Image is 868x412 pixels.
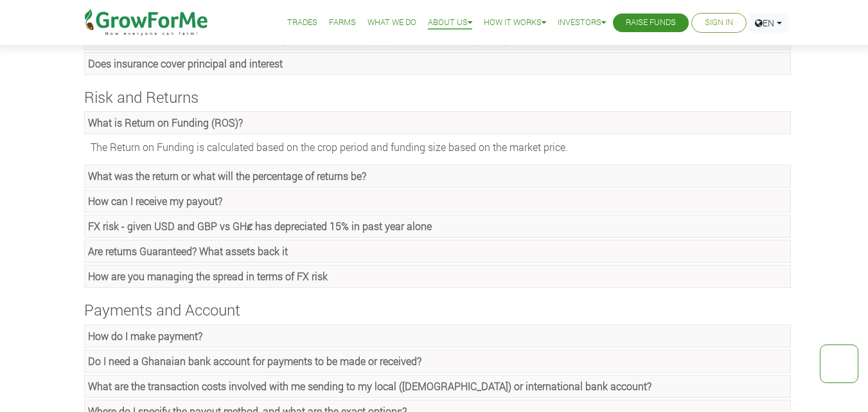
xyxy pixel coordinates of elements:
[84,265,791,288] a: How are you managing the spread in terms of FX risk
[88,244,288,258] strong: Are returns Guaranteed? What assets back it
[78,88,791,107] h4: Risk and Returns
[88,379,651,393] strong: What are the transaction costs involved with me sending to my local ([DEMOGRAPHIC_DATA]) or inter...
[368,16,416,30] a: What We Do
[428,16,472,30] a: About Us
[749,13,788,33] a: EN
[88,354,421,368] strong: Do I need a Ghanaian bank account for payments to be made or received?
[84,215,791,238] a: FX risk - given USD and GBP vs GHȼ has depreciated 15% in past year alone
[84,190,791,213] a: How can I receive my payout?
[84,325,791,348] a: How do I make payment?
[88,329,202,343] strong: How do I make payment?
[88,194,222,208] strong: How can I receive my payout?
[84,111,791,134] a: What is Return on Funding (ROS)?
[705,16,733,30] a: Sign In
[287,16,317,30] a: Trades
[88,269,328,283] strong: How are you managing the spread in terms of FX risk
[88,116,243,129] strong: What is Return on Funding (ROS)?
[84,52,791,75] a: Does insurance cover principal and interest
[88,169,366,183] strong: What was the return or what will the percentage of returns be?
[78,301,791,319] h4: Payments and Account
[84,240,791,263] a: Are returns Guaranteed? What assets back it
[84,350,791,373] a: Do I need a Ghanaian bank account for payments to be made or received?
[329,16,356,30] a: Farms
[84,136,791,158] div: The Return on Funding is calculated based on the crop period and funding size based on the market...
[88,57,283,70] strong: Does insurance cover principal and interest
[84,375,791,398] a: What are the transaction costs involved with me sending to my local ([DEMOGRAPHIC_DATA]) or inter...
[88,219,432,233] strong: FX risk - given USD and GBP vs GHȼ has depreciated 15% in past year alone
[84,165,791,188] a: What was the return or what will the percentage of returns be?
[484,16,546,30] a: How it Works
[626,16,676,30] a: Raise Funds
[558,16,606,30] a: Investors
